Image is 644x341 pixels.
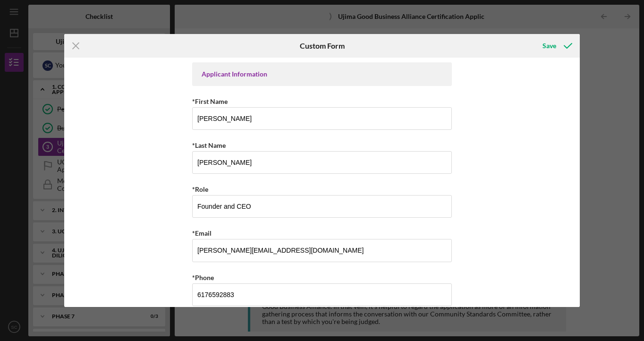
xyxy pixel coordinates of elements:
label: *Role [192,185,208,193]
label: *First Name [192,97,228,105]
div: Applicant Information [202,70,442,78]
label: *Email [192,229,212,237]
button: Save [533,36,580,55]
h6: Custom Form [300,42,345,50]
label: *Phone [192,273,214,281]
div: Save [542,36,556,55]
label: *Last Name [192,141,226,149]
